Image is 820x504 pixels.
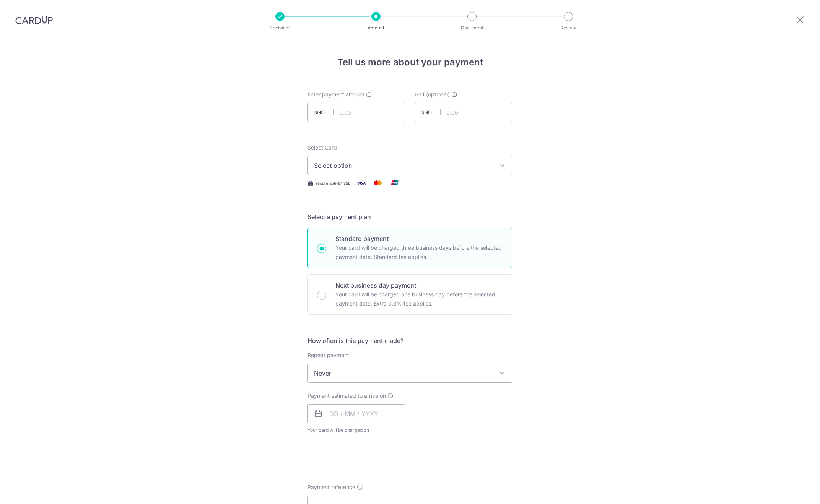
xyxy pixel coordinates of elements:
p: Amount [348,24,404,32]
p: Standard payment [335,234,503,243]
h5: How often is this payment made? [307,336,512,345]
p: Your card will be charged one business day before the selected payment date. Extra 0.3% fee applies. [335,290,503,308]
span: Never [308,364,512,382]
span: Payment estimated to arrive on [307,392,386,400]
label: Repeat payment [307,351,349,359]
p: Recipient [252,24,308,32]
img: Visa [353,178,369,188]
span: Select option [314,161,492,170]
h5: Select a payment plan [307,212,512,221]
span: Your card will be charged on [307,426,405,434]
input: 0.00 [415,103,512,122]
span: Enter payment amount [307,91,364,98]
span: (optional) [426,91,450,98]
span: Secure 256-bit SSL [315,180,350,186]
p: Review [540,24,597,32]
img: Mastercard [370,178,386,188]
img: CardUp [15,15,53,24]
h4: Tell us more about your payment [307,55,512,69]
input: 0.00 [307,103,405,122]
span: GST [415,91,425,98]
p: Your card will be charged three business days before the selected payment date. Standard fee appl... [335,243,503,262]
img: Union Pay [387,178,402,188]
button: Select option [307,156,512,175]
iframe: Opens a widget where you can find more information [771,481,812,500]
span: Payment reference [307,483,355,491]
span: translation missing: en.payables.payment_networks.credit_card.summary.labels.select_card [307,144,337,151]
span: SGD [314,109,334,116]
input: DD / MM / YYYY [307,404,405,423]
p: Next business day payment [335,281,503,290]
p: Document [444,24,500,32]
span: SGD [421,109,441,116]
